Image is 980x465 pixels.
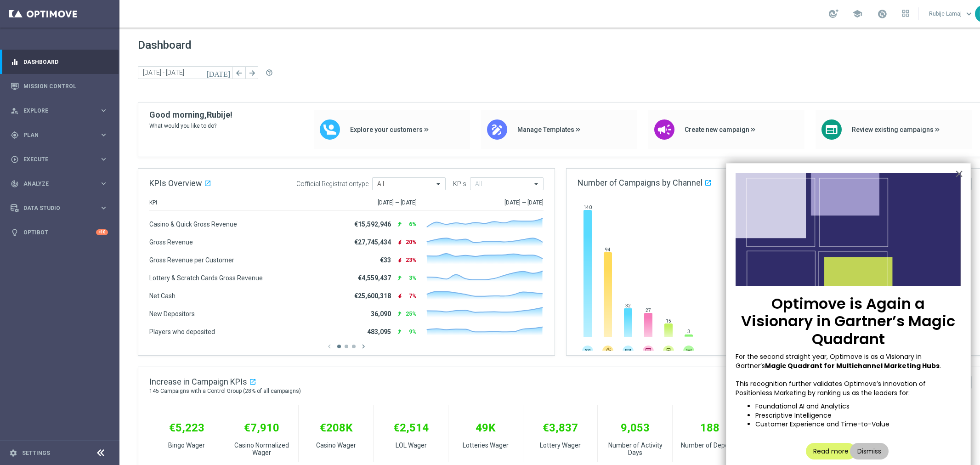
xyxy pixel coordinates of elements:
[11,131,99,139] div: Plan
[955,166,963,181] button: Close
[23,220,96,244] a: Optibot
[11,155,19,164] i: play_circle_outline
[755,402,961,411] li: Foundational AI and Analytics
[99,204,108,212] i: keyboard_arrow_right
[11,180,99,188] div: Analyze
[11,155,99,164] div: Execute
[736,352,923,370] span: For the second straight year, Optimove is as a Visionary in Gartner’s
[23,108,99,113] span: Explore
[23,50,108,74] a: Dashboard
[99,179,108,188] i: keyboard_arrow_right
[96,229,108,235] div: +10
[11,180,19,188] i: track_changes
[736,295,961,348] p: Optimove is Again a Visionary in Gartner’s Magic Quadrant
[23,205,99,211] span: Data Studio
[755,420,961,429] li: Customer Experience and Time-to-Value
[806,443,856,459] button: Read more
[11,58,19,66] i: equalizer
[11,131,19,139] i: gps_fixed
[99,106,108,115] i: keyboard_arrow_right
[99,155,108,164] i: keyboard_arrow_right
[11,204,99,212] div: Data Studio
[22,450,50,456] a: Settings
[755,411,961,420] li: Prescriptive Intelligence
[736,380,961,397] p: This recognition further validates Optimove’s innovation of Positionless Marketing by ranking us ...
[852,9,862,19] span: school
[11,107,19,115] i: person_search
[928,7,975,21] a: Rubije Lamaj
[11,220,108,244] div: Optibot
[23,74,108,98] a: Mission Control
[11,74,108,98] div: Mission Control
[850,443,889,459] button: Dismiss
[11,228,19,237] i: lightbulb
[11,50,108,74] div: Dashboard
[23,157,99,162] span: Execute
[940,361,941,370] span: .
[99,130,108,139] i: keyboard_arrow_right
[23,132,99,138] span: Plan
[765,361,940,370] strong: Magic Quadrant for Multichannel Marketing Hubs
[11,107,99,115] div: Explore
[23,181,99,187] span: Analyze
[9,449,17,457] i: settings
[964,9,974,19] span: keyboard_arrow_down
